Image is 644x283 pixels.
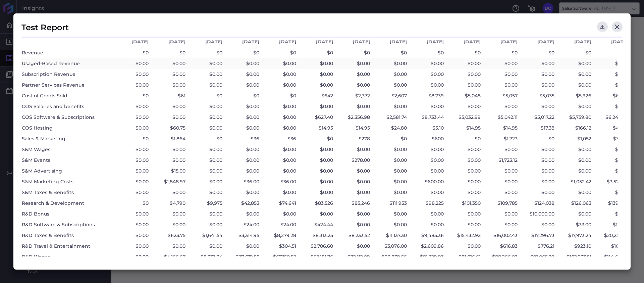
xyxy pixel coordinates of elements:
div: $0.00 [112,241,149,251]
div: $776.21 [518,241,555,251]
div: $0.00 [149,241,186,251]
div: $0 [112,198,149,208]
div: $0.00 [333,69,370,80]
div: $0.00 [260,208,297,219]
div: $0.00 [555,187,592,198]
div: $33.00 [555,219,592,230]
div: $1,052.42 [555,176,592,187]
div: $3,575.93 [592,176,629,187]
div: $600.00 [407,176,444,187]
div: $5,926 [555,90,592,101]
div: $8,233.52 [333,230,370,241]
div: $0.00 [444,155,481,166]
div: $0.00 [149,58,186,69]
div: $0.00 [112,69,149,80]
div: $1,848.97 [149,176,186,187]
div: $0.00 [186,112,223,123]
div: $0.00 [149,112,186,123]
div: $0.00 [444,176,481,187]
div: $0.00 [112,208,149,219]
div: $0.00 [370,80,407,90]
div: $2,706.60 [297,241,333,251]
div: $0.00 [333,80,370,90]
div: $91,065.29 [518,251,555,262]
div: $3,576 [592,133,629,144]
div: $0 [407,47,444,58]
div: $14.95 [481,123,518,133]
div: $9,485.36 [407,230,444,241]
div: $0.00 [370,187,407,198]
div: $0.00 [370,58,407,69]
div: $0.00 [444,241,481,251]
div: $0.00 [518,176,555,187]
div: $5,057 [481,90,518,101]
div: $103.97 [592,241,629,251]
div: $0.00 [223,80,260,90]
div: $0 [186,133,223,144]
div: $8,279.28 [260,230,297,241]
div: $0.00 [297,155,333,166]
div: $0.00 [186,241,223,251]
div: $0.00 [555,208,592,219]
div: $0 [555,47,592,58]
div: $0.00 [297,166,333,176]
div: $0.00 [370,176,407,187]
div: $0.00 [149,144,186,155]
div: $109,785 [481,198,518,208]
div: $0 [333,47,370,58]
div: $0.00 [260,101,297,112]
div: $5.10 [407,123,444,133]
div: $0 [297,133,333,144]
div: S&M Taxes & Benefits [21,187,112,198]
div: $0.00 [518,58,555,69]
div: $0 [592,47,629,58]
div: $88,266.03 [481,251,518,262]
div: $0.00 [333,241,370,251]
div: $627.40 [297,112,333,123]
div: $60.75 [149,123,186,133]
div: $2,372 [333,90,370,101]
div: $0.00 [333,101,370,112]
div: $3,076.00 [370,241,407,251]
div: $0.00 [333,176,370,187]
div: $0.00 [407,144,444,155]
div: $0.00 [518,155,555,166]
div: $5,048 [444,90,481,101]
div: $0.00 [444,219,481,230]
div: $15.00 [149,166,186,176]
div: $72,112.09 [333,251,370,262]
div: $0.00 [260,187,297,198]
div: $0.00 [407,101,444,112]
div: $10,000.00 [518,208,555,219]
div: $0.00 [370,155,407,166]
div: $0.00 [592,80,629,90]
div: $0.00 [370,219,407,230]
div: $0.00 [112,123,149,133]
div: $0.00 [481,80,518,90]
div: $0.00 [592,144,629,155]
button: Download [597,21,608,32]
div: $0.00 [223,208,260,219]
div: $0 [444,133,481,144]
div: $0.00 [518,101,555,112]
div: COS Software & Subscriptions [21,112,112,123]
div: $0.00 [260,166,297,176]
div: $0.00 [407,69,444,80]
div: $74,641 [260,198,297,208]
div: $67,181.76 [297,251,333,262]
div: $126,063 [555,198,592,208]
div: $0.00 [407,187,444,198]
div: $0.00 [333,208,370,219]
div: $0.00 [297,69,333,80]
div: $0.00 [555,101,592,112]
div: $17.38 [518,123,555,133]
div: $2,356.98 [333,112,370,123]
div: $0.00 [112,251,149,262]
div: $81,229.93 [407,251,444,262]
div: $0.00 [592,208,629,219]
div: $20,255.23 [592,230,629,241]
div: $0.00 [112,58,149,69]
div: $17,973.24 [555,230,592,241]
div: $0.00 [407,219,444,230]
div: Cost of Goods Sold [21,90,112,101]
